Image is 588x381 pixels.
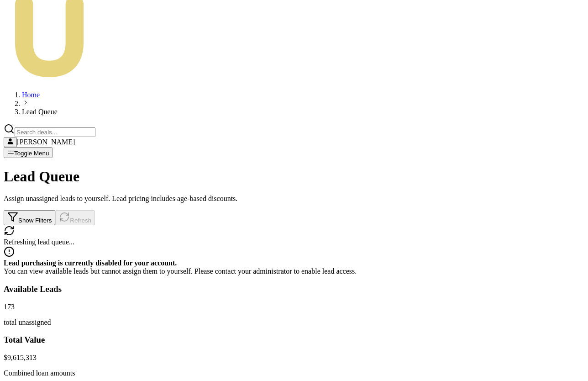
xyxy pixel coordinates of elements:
[4,259,584,275] div: You can view available leads but cannot assign them to yourself. Please contact your administrato...
[4,354,584,362] div: $ 9,615,313
[15,127,95,137] input: Search deals
[4,210,55,225] button: Show Filters
[4,369,584,377] p: Combined loan amounts
[4,91,584,116] nav: breadcrumb
[4,284,584,294] h3: Available Leads
[4,238,584,246] div: Refreshing lead queue...
[4,147,52,158] button: Toggle Menu
[14,150,49,157] span: Toggle Menu
[4,303,584,311] div: 173
[55,210,95,225] button: Refresh
[17,138,75,146] span: [PERSON_NAME]
[4,335,584,345] h3: Total Value
[22,91,40,99] a: Home
[4,318,584,327] p: total unassigned
[4,168,584,185] h1: Lead Queue
[4,195,584,203] p: Assign unassigned leads to yourself. Lead pricing includes age-based discounts.
[4,259,177,267] strong: Lead purchasing is currently disabled for your account.
[22,108,58,116] span: Lead Queue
